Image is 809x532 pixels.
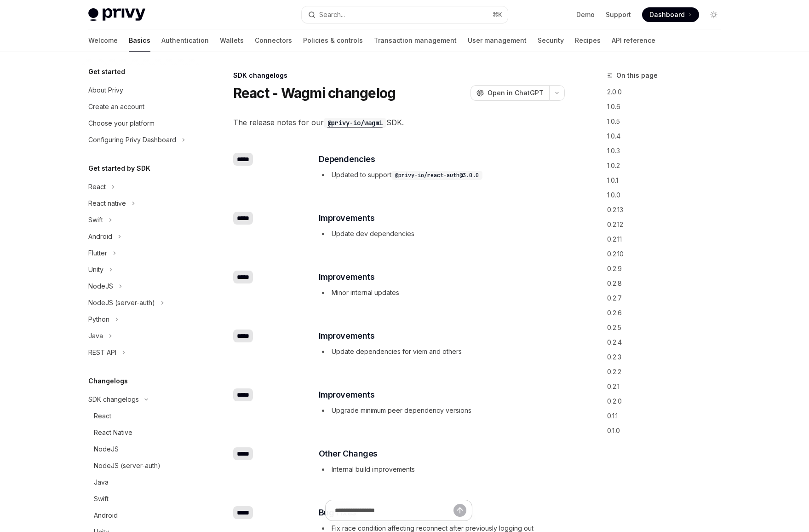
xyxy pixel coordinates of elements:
span: On this page [616,70,658,81]
a: Create an account [81,98,199,115]
a: 1.0.6 [607,99,729,114]
a: Demo [576,10,595,19]
button: Search...⌘K [302,6,508,23]
li: Minor internal updates [319,287,564,298]
a: 1.0.1 [607,173,729,188]
div: Swift [88,214,103,226]
a: Transaction management [374,29,457,52]
span: Improvements [319,271,375,283]
a: Authentication [161,29,209,52]
a: Recipes [575,29,601,52]
a: 0.2.3 [607,350,729,364]
a: Security [538,29,564,52]
a: 0.2.12 [607,217,729,232]
li: Updated to support [319,169,564,180]
div: Create an account [88,101,144,112]
a: 0.2.10 [607,247,729,261]
a: 0.2.9 [607,261,729,276]
div: Search... [319,9,345,20]
a: Connectors [255,29,292,52]
div: NodeJS (server-auth) [88,297,155,308]
a: About Privy [81,82,199,98]
a: 0.2.0 [607,394,729,409]
a: 0.2.1 [607,379,729,394]
span: Other Changes [319,447,378,460]
span: Dependencies [319,153,375,166]
a: 2.0.0 [607,85,729,99]
a: Wallets [220,29,244,52]
a: React Native [81,424,199,441]
div: Configuring Privy Dashboard [88,134,176,145]
a: 0.2.5 [607,320,729,335]
div: Android [88,231,112,242]
div: Swift [94,493,109,504]
a: Java [81,474,199,491]
a: NodeJS (server-auth) [81,457,199,474]
a: 1.0.3 [607,144,729,158]
h5: Get started by SDK [88,163,150,174]
a: 0.2.11 [607,232,729,247]
a: 0.1.1 [607,409,729,423]
a: 0.2.2 [607,364,729,379]
a: User management [468,29,527,52]
a: 0.2.6 [607,306,729,320]
a: Dashboard [642,7,699,22]
div: Unity [88,264,103,275]
span: Improvements [319,212,375,225]
a: Welcome [88,29,118,52]
a: @privy-io/wagmi [324,118,386,127]
a: Swift [81,491,199,507]
li: Upgrade minimum peer dependency versions [319,405,564,416]
a: 1.0.2 [607,158,729,173]
div: Choose your platform [88,118,155,129]
button: Toggle dark mode [706,7,721,22]
span: Dashboard [649,10,685,19]
span: Open in ChatGPT [488,88,544,98]
div: React Native [94,427,132,438]
div: React [88,181,106,192]
a: Policies & controls [303,29,363,52]
code: @privy-io/wagmi [324,118,386,128]
h1: React - Wagmi changelog [233,85,396,101]
a: React [81,408,199,424]
a: 1.0.0 [607,188,729,202]
button: Open in ChatGPT [470,85,549,101]
a: 0.2.4 [607,335,729,350]
a: API reference [612,29,655,52]
li: Update dev dependencies [319,228,564,239]
h5: Changelogs [88,376,128,387]
li: Internal build improvements [319,464,564,475]
div: Java [94,477,109,488]
a: 1.0.4 [607,129,729,144]
div: About Privy [88,85,123,96]
div: SDK changelogs [233,71,565,80]
a: 0.2.13 [607,202,729,217]
a: NodeJS [81,441,199,457]
div: NodeJS (server-auth) [94,460,161,471]
span: The release notes for our SDK. [233,116,565,129]
a: Android [81,507,199,524]
div: NodeJS [94,444,119,455]
li: Update dependencies for viem and others [319,346,564,357]
div: React [94,411,111,422]
code: @privy-io/react-auth@3.0.0 [391,171,482,180]
div: React native [88,198,126,209]
a: 0.2.8 [607,276,729,291]
h5: Get started [88,66,125,77]
div: Python [88,314,109,325]
a: Basics [129,29,150,52]
button: Send message [453,504,466,517]
a: 1.0.5 [607,114,729,129]
div: SDK changelogs [88,394,139,405]
span: Improvements [319,330,375,342]
div: Flutter [88,248,107,259]
div: Java [88,330,103,341]
div: Android [94,510,118,521]
div: REST API [88,347,116,358]
span: Improvements [319,388,375,401]
a: 0.2.7 [607,291,729,306]
div: NodeJS [88,281,113,292]
span: ⌘ K [493,11,502,18]
a: Choose your platform [81,115,199,132]
a: Support [606,10,631,19]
